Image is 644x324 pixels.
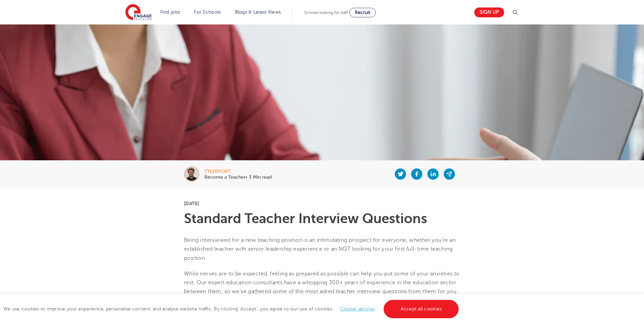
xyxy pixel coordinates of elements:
[304,10,348,15] span: Schools looking for staff
[184,271,460,304] span: While nerves are to be expected, feeling as prepared as possible can help you put some of your an...
[184,212,460,226] h1: Standard Teacher Interview Questions
[184,237,456,261] span: Being interviewed for a new teaching position is an intimidating prospect for everyone, whether y...
[355,10,370,15] span: Recruit
[384,300,459,318] a: Accept all cookies
[235,10,281,15] a: Blogs & Latest News
[194,10,221,15] a: For Schools
[184,201,460,206] p: [DATE]
[204,169,272,174] div: tylerport
[340,306,375,311] a: Cookie settings
[474,7,504,17] a: Sign up
[3,306,460,311] span: We use cookies to improve your experience, personalise content, and analyse website traffic. By c...
[160,10,180,15] a: Find jobs
[125,4,152,21] img: Engage Education
[349,8,376,17] a: Recruit
[204,175,272,180] p: Become a Teacher• 3 Min read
